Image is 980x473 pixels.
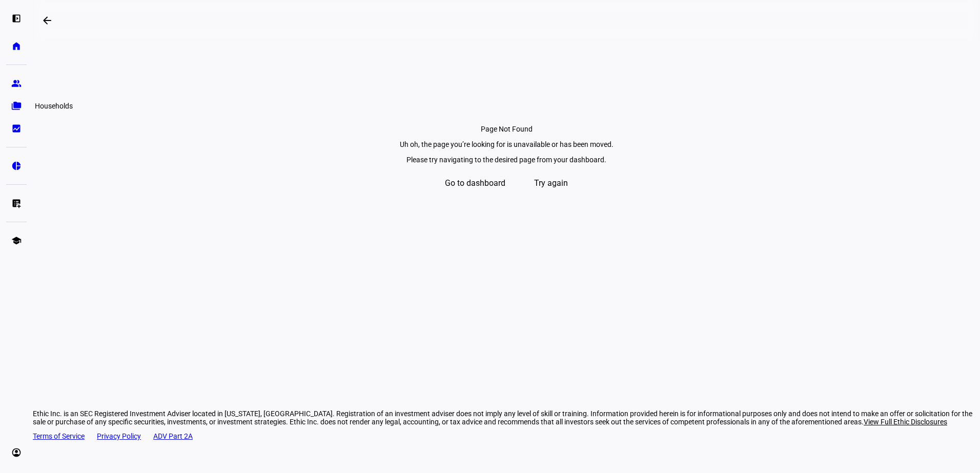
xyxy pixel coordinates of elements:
mat-icon: arrow_backwards [41,14,53,27]
a: bid_landscape [6,118,27,139]
a: folder_copy [6,96,27,116]
button: Go to dashboard [431,171,520,196]
span: View Full Ethic Disclosures [864,418,947,426]
eth-mat-symbol: school [11,235,22,246]
a: Privacy Policy [97,432,141,440]
eth-mat-symbol: pie_chart [11,161,22,171]
a: Terms of Service [33,432,85,440]
a: group [6,73,27,94]
div: Households [31,100,77,112]
eth-mat-symbol: bid_landscape [11,123,22,134]
p: Please try navigating to the desired page from your dashboard. [363,156,650,164]
a: home [6,36,27,56]
button: Try again [520,171,582,196]
div: Page Not Found [45,125,968,133]
eth-mat-symbol: list_alt_add [11,198,22,208]
span: Go to dashboard [445,171,505,196]
p: Uh oh, the page you’re looking for is unavailable or has been moved. [363,140,650,148]
a: pie_chart [6,156,27,176]
eth-mat-symbol: account_circle [11,447,22,458]
span: Try again [534,171,568,196]
div: Ethic Inc. is an SEC Registered Investment Adviser located in [US_STATE], [GEOGRAPHIC_DATA]. Regi... [33,410,980,426]
eth-mat-symbol: folder_copy [11,101,22,111]
eth-mat-symbol: home [11,41,22,51]
a: ADV Part 2A [153,432,193,440]
eth-mat-symbol: left_panel_open [11,13,22,24]
eth-mat-symbol: group [11,78,22,89]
